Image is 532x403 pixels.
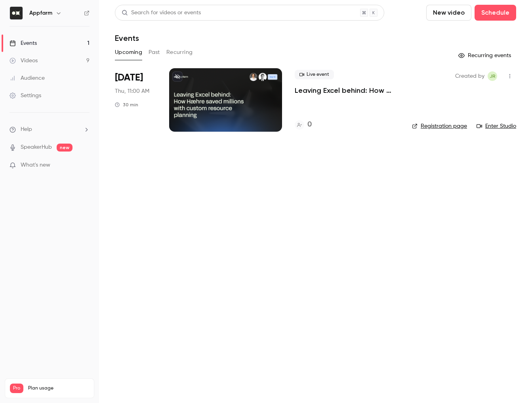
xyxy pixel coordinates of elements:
h6: Appfarm [29,9,52,17]
li: help-dropdown-opener [10,125,90,134]
div: Videos [10,57,38,65]
div: Events [10,39,37,47]
span: Live event [295,70,334,79]
img: Appfarm [10,7,23,19]
div: Settings [10,92,41,100]
button: Upcoming [115,46,142,59]
span: Created by [455,71,484,81]
h4: 0 [307,119,312,130]
h1: Events [115,33,139,43]
span: Pro [10,384,23,393]
span: [DATE] [115,71,143,84]
span: Thu, 11:00 AM [115,87,149,95]
div: Audience [10,74,45,82]
a: Enter Studio [477,122,516,130]
button: Past [149,46,160,59]
a: 0 [295,119,312,130]
a: Leaving Excel behind: How Hæhre saved millions with a custom resource planner [295,86,399,95]
button: Schedule [475,5,516,21]
button: New video [426,5,471,21]
span: new [57,144,72,152]
div: Search for videos or events [122,9,201,17]
span: What's new [21,161,50,169]
a: SpeakerHub [21,143,52,152]
span: Julie Remen [488,71,497,81]
span: Help [21,125,32,134]
button: Recurring [166,46,193,59]
a: Registration page [412,122,467,130]
button: Recurring events [455,49,516,62]
div: 30 min [115,102,138,108]
div: Sep 18 Thu, 11:00 AM (Europe/Oslo) [115,68,156,132]
span: JR [490,71,496,81]
span: Plan usage [28,385,89,391]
